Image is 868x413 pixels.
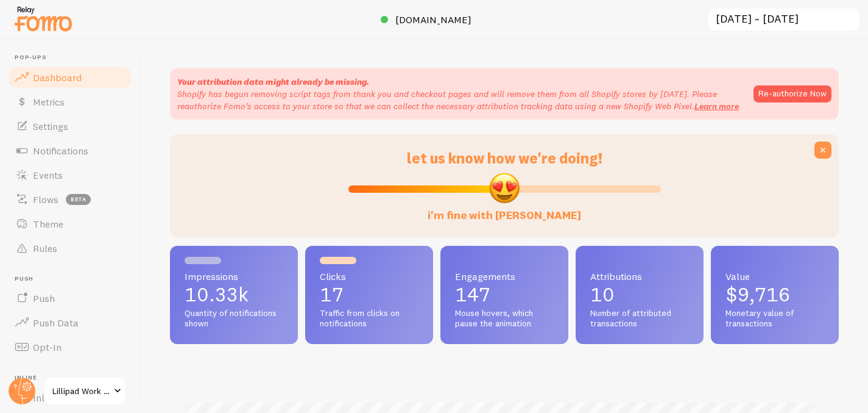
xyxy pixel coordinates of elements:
label: i'm fine with [PERSON_NAME] [428,196,581,223]
span: Mouse hovers, which pause the animation [455,308,554,329]
span: let us know how we're doing! [407,149,602,167]
span: Monetary value of transactions [725,308,824,329]
span: beta [66,194,91,205]
strong: Your attribution data might already be missing. [177,76,369,87]
a: Push Data [7,311,133,335]
span: Pop-ups [15,54,133,62]
a: Events [7,163,133,187]
span: Value [725,271,824,281]
span: Opt-In [33,341,62,353]
span: Events [33,169,63,181]
button: Re-authorize Now [753,85,831,102]
span: Metrics [33,96,65,108]
span: Theme [33,218,63,230]
a: Flows beta [7,187,133,212]
span: Rules [33,242,57,254]
a: Lillipad Work Solutions [44,376,126,406]
span: Clicks [320,271,418,281]
span: $9,716 [725,282,790,306]
span: Push [15,275,133,283]
a: Metrics [7,90,133,114]
span: Dashboard [33,71,82,84]
a: Learn more [694,101,739,112]
a: Rules [7,236,133,260]
span: Traffic from clicks on notifications [320,308,418,329]
span: Attributions [590,271,689,281]
p: 10.33k [185,285,283,304]
span: Quantity of notifications shown [185,308,283,329]
span: Engagements [455,271,554,281]
img: fomo-relay-logo-orange.svg [13,3,74,34]
a: Push [7,286,133,311]
a: Opt-In [7,335,133,359]
a: Notifications [7,138,133,163]
a: Settings [7,114,133,138]
span: Impressions [185,271,283,281]
span: Inline [15,374,133,382]
a: Dashboard [7,65,133,90]
span: Number of attributed transactions [590,308,689,329]
p: 17 [320,285,418,304]
p: 147 [455,285,554,304]
span: Flows [33,193,58,206]
p: Shopify has begun removing script tags from thank you and checkout pages and will remove them fro... [177,88,741,112]
span: Push Data [33,317,79,329]
span: Settings [33,120,68,132]
img: emoji.png [488,171,521,204]
span: Push [33,292,55,304]
a: Theme [7,212,133,236]
span: Notifications [33,145,88,157]
p: 10 [590,285,689,304]
span: Lillipad Work Solutions [52,384,110,398]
